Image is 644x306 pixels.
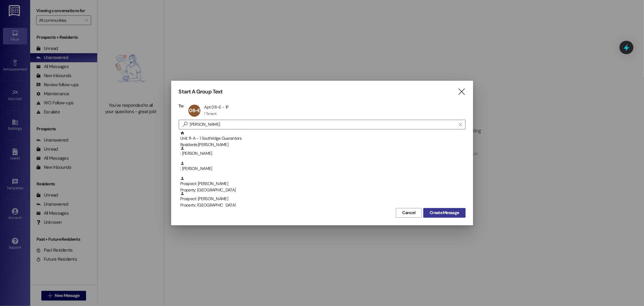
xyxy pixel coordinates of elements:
[179,88,223,95] h3: Start A Group Text
[180,202,466,208] div: Property: [GEOGRAPHIC_DATA]
[180,121,190,128] i: 
[456,120,465,129] button: Clear text
[179,103,184,109] h3: To:
[189,107,200,114] span: 08~E
[457,89,466,95] i: 
[180,131,466,148] div: Unit: 11~A - 1 Southridge Guarantors
[179,191,466,207] div: Prospect: [PERSON_NAME]Property: [GEOGRAPHIC_DATA]
[204,104,229,110] div: Apt 08~E - 1P
[180,146,466,157] div: : [PERSON_NAME]
[180,176,466,194] div: Prospect: [PERSON_NAME]
[396,208,422,218] button: Cancel
[204,111,216,116] div: 1 Tenant
[179,161,466,176] div: : [PERSON_NAME]
[180,142,466,148] div: Residents: [PERSON_NAME]
[423,208,465,218] button: Create Message
[179,176,466,191] div: Prospect: [PERSON_NAME]Property: [GEOGRAPHIC_DATA]
[179,146,466,161] div: : [PERSON_NAME]
[180,187,466,193] div: Property: [GEOGRAPHIC_DATA]
[190,120,456,129] input: Search for any contact or apartment
[180,161,466,172] div: : [PERSON_NAME]
[402,210,415,216] span: Cancel
[179,131,466,146] div: Unit: 11~A - 1 Southridge GuarantorsResidents:[PERSON_NAME]
[430,210,459,216] span: Create Message
[180,191,466,209] div: Prospect: [PERSON_NAME]
[459,122,462,127] i: 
